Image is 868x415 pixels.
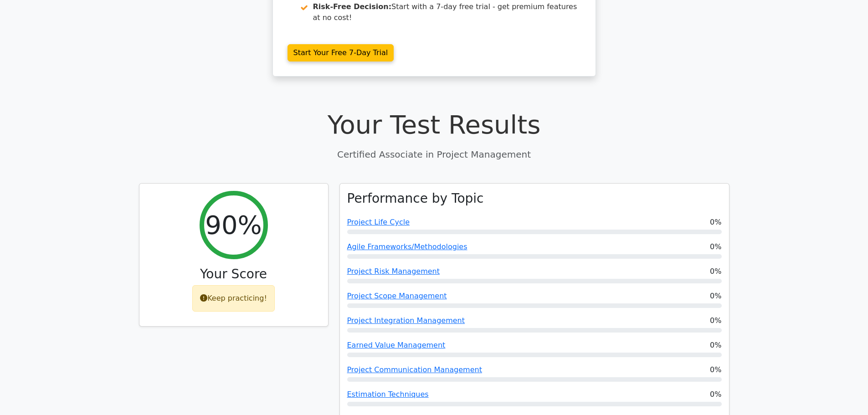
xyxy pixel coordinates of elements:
[147,266,321,282] h3: Your Score
[347,267,440,276] a: Project Risk Management
[288,44,394,61] a: Start Your Free 7-Day Trial
[710,291,721,302] span: 0%
[347,365,482,374] a: Project Communication Management
[710,315,721,326] span: 0%
[205,210,262,240] h2: 90%
[347,191,484,206] h3: Performance by Topic
[139,148,729,161] p: Certified Associate in Project Management
[347,316,465,325] a: Project Integration Management
[347,341,446,349] a: Earned Value Management
[347,242,467,251] a: Agile Frameworks/Methodologies
[192,285,275,312] div: Keep practicing!
[710,364,721,375] span: 0%
[710,241,721,252] span: 0%
[139,109,729,140] h1: Your Test Results
[710,217,721,228] span: 0%
[710,266,721,277] span: 0%
[710,389,721,400] span: 0%
[347,390,429,399] a: Estimation Techniques
[347,218,410,226] a: Project Life Cycle
[710,340,721,351] span: 0%
[347,292,447,300] a: Project Scope Management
